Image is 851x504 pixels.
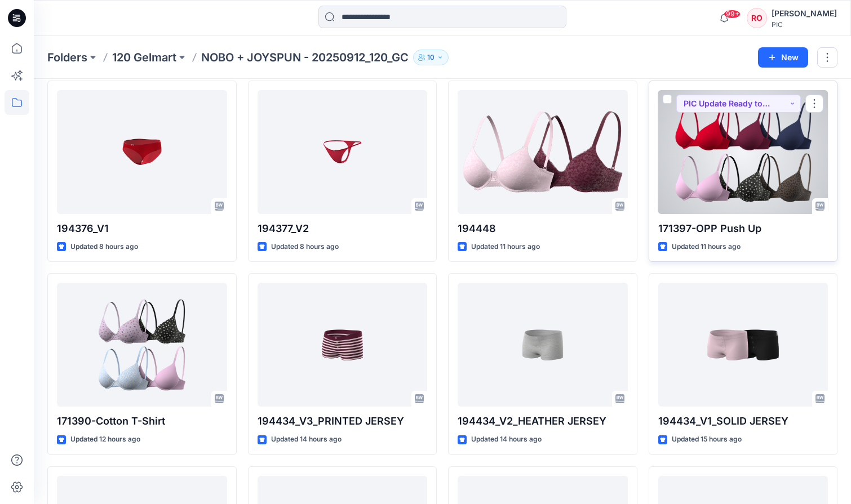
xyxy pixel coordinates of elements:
[471,434,542,445] p: Updated 14 hours ago
[112,50,176,65] a: 120 Gelmart
[471,241,540,253] p: Updated 11 hours ago
[271,241,339,253] p: Updated 8 hours ago
[658,283,828,407] a: 194434_V1_SOLID JERSEY
[70,434,140,445] p: Updated 12 hours ago
[258,221,428,237] p: 194377_V2
[724,10,741,19] span: 99+
[201,50,409,65] p: NOBO + JOYSPUN - 20250912_120_GC
[413,50,449,65] button: 10
[458,283,628,407] a: 194434_V2_HEATHER JERSEY
[258,283,428,407] a: 194434_V3_PRINTED JERSEY
[672,241,741,253] p: Updated 11 hours ago
[672,434,742,445] p: Updated 15 hours ago
[458,90,628,214] a: 194448
[57,283,227,407] a: 171390-Cotton T-Shirt
[57,90,227,214] a: 194376_V1
[271,434,342,445] p: Updated 14 hours ago
[758,47,808,68] button: New
[258,413,428,429] p: 194434_V3_PRINTED JERSEY
[772,7,837,20] div: [PERSON_NAME]
[458,413,628,429] p: 194434_V2_HEATHER JERSEY
[57,413,227,429] p: 171390-Cotton T-Shirt
[658,413,828,429] p: 194434_V1_SOLID JERSEY
[458,221,628,237] p: 194448
[258,90,428,214] a: 194377_V2
[658,221,828,237] p: 171397-OPP Push Up
[57,221,227,237] p: 194376_V1
[747,8,767,28] div: RO
[772,20,837,29] div: PIC
[47,50,87,65] a: Folders
[70,241,138,253] p: Updated 8 hours ago
[658,90,828,214] a: 171397-OPP Push Up
[427,51,435,64] p: 10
